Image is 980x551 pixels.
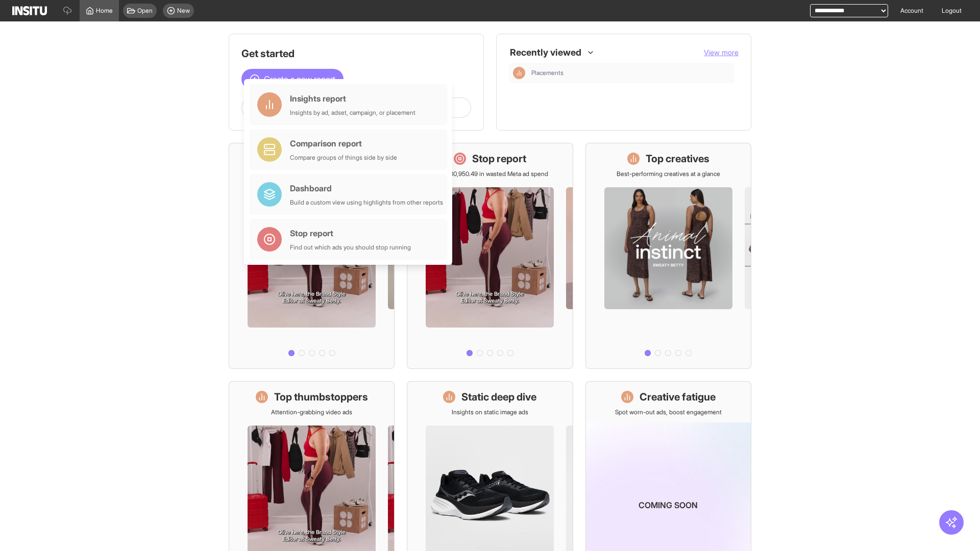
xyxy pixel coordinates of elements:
[290,227,411,239] div: Stop report
[241,69,344,89] button: Create a new report
[407,143,573,369] a: Stop reportSave £30,950.49 in wasted Meta ad spend
[264,73,335,85] span: Create a new report
[704,48,739,57] span: View more
[531,69,730,77] span: Placements
[96,7,113,15] span: Home
[461,390,536,404] h1: Static deep dive
[472,152,526,166] h1: Stop report
[290,109,415,117] div: Insights by ad, adset, campaign, or placement
[290,182,443,194] div: Dashboard
[646,152,709,166] h1: Top creatives
[290,154,397,162] div: Compare groups of things side by side
[431,170,548,178] p: Save £30,950.49 in wasted Meta ad spend
[704,47,739,58] button: View more
[617,170,720,178] p: Best-performing creatives at a glance
[271,408,352,416] p: Attention-grabbing video ads
[177,7,190,15] span: New
[452,408,528,416] p: Insights on static image ads
[585,143,751,369] a: Top creativesBest-performing creatives at a glance
[531,69,563,77] span: Placements
[137,7,153,15] span: Open
[229,143,395,369] a: What's live nowSee all active ads instantly
[274,390,368,404] h1: Top thumbstoppers
[241,46,471,61] h1: Get started
[290,137,397,149] div: Comparison report
[290,92,415,105] div: Insights report
[513,67,525,79] div: Insights
[290,243,411,252] div: Find out which ads you should stop running
[290,198,443,207] div: Build a custom view using highlights from other reports
[12,6,47,15] img: Logo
